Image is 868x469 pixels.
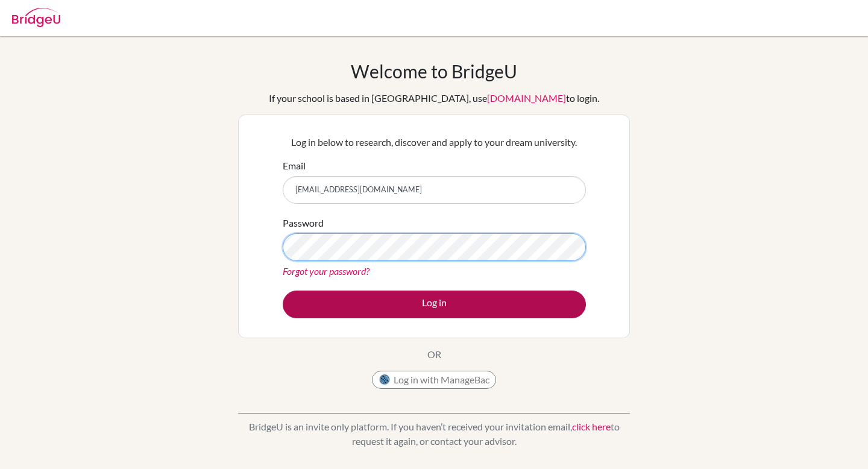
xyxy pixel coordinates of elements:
[283,291,586,318] button: Log in
[283,135,586,150] p: Log in below to research, discover and apply to your dream university.
[283,216,324,230] label: Password
[283,159,306,173] label: Email
[487,92,566,104] a: [DOMAIN_NAME]
[269,91,599,105] div: If your school is based in [GEOGRAPHIC_DATA], use to login.
[238,420,630,449] p: BridgeU is an invite only platform. If you haven’t received your invitation email, to request it ...
[572,421,611,432] a: click here
[427,347,441,362] p: OR
[372,371,496,389] button: Log in with ManageBac
[351,60,517,82] h1: Welcome to BridgeU
[283,265,370,277] a: Forgot your password?
[12,8,60,27] img: Bridge-U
